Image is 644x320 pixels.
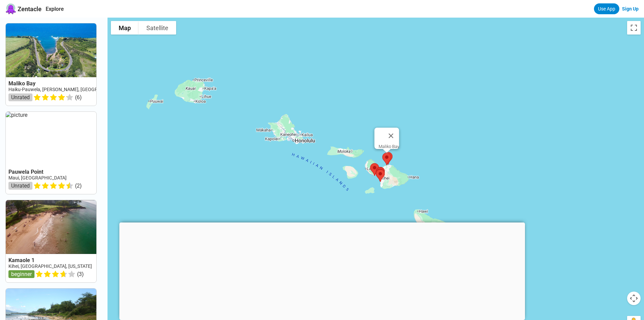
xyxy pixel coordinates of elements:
div: Maliko Bay [378,144,399,149]
button: Toggle fullscreen view [627,21,641,35]
a: Explore [46,6,64,12]
img: Zentacle logo [5,3,16,14]
a: Sign Up [622,6,639,12]
button: Show street map [111,21,139,35]
button: Map camera controls [627,292,641,305]
a: Zentacle logoZentacle [5,3,42,14]
span: Zentacle [18,5,42,13]
button: Show satellite imagery [139,21,176,35]
a: Use App [594,3,619,14]
iframe: Advertisement [119,222,525,318]
a: Maui, [GEOGRAPHIC_DATA] [8,175,67,180]
a: Kihei, [GEOGRAPHIC_DATA], [US_STATE] [8,263,92,269]
a: Haiku-Pauwela, [PERSON_NAME], [GEOGRAPHIC_DATA] [8,87,126,92]
button: Close [383,128,399,144]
